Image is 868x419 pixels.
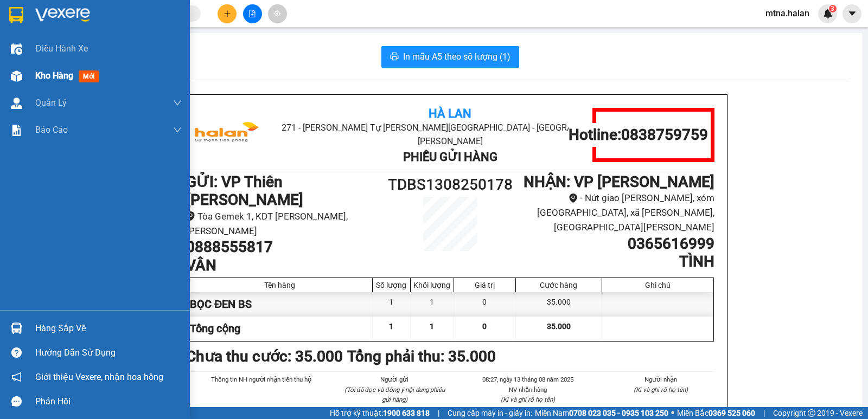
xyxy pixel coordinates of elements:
span: Miền Bắc [677,407,755,419]
i: (Tôi đã đọc và đồng ý nội dung phiếu gửi hàng) [344,386,445,403]
span: 1 [389,322,393,331]
div: Phản hồi [35,394,182,410]
b: Tổng phải thu: 35.000 [347,347,496,365]
span: | [763,407,765,419]
span: Miền Nam [535,407,668,419]
h1: 0365616999 [516,235,714,253]
h1: Hotline: 0838759759 [569,126,708,144]
span: caret-down [847,9,857,18]
button: aim [268,4,287,23]
button: file-add [243,4,262,23]
span: environment [569,194,578,203]
span: aim [273,10,281,17]
b: Chưa thu cước : 35.000 [186,347,343,365]
h1: TDBS1308250178 [384,173,516,197]
span: mtna.halan [757,7,818,20]
img: warehouse-icon [11,98,22,109]
img: icon-new-feature [823,9,833,18]
div: Hàng sắp về [35,320,182,337]
span: Điều hành xe [35,42,88,55]
div: 1 [411,292,454,317]
div: 1 [373,292,411,317]
span: 1 [430,322,434,331]
span: ⚪️ [671,411,674,415]
span: down [173,99,182,107]
span: copyright [808,409,815,417]
button: printerIn mẫu A5 theo số lượng (1) [381,46,519,68]
button: caret-down [843,4,861,23]
h1: 0888555817 [186,238,384,256]
span: notification [11,372,22,382]
span: file-add [248,10,256,17]
li: 271 - [PERSON_NAME] Tự [PERSON_NAME][GEOGRAPHIC_DATA] - [GEOGRAPHIC_DATA][PERSON_NAME] [274,121,626,148]
div: Số lượng [375,281,407,289]
span: Giới thiệu Vexere, nhận hoa hồng [35,370,163,384]
li: Người nhận [608,375,715,384]
div: Giá trị [457,281,513,289]
i: (Kí và ghi rõ họ tên) [634,386,688,394]
div: Tên hàng [190,281,369,289]
span: 0 [482,322,487,331]
li: Người gửi [341,375,449,384]
span: Quản Lý [35,96,67,109]
i: (Kí và ghi rõ họ tên) [501,396,555,403]
b: GỬI : VP Thiên [PERSON_NAME] [14,79,131,115]
span: In mẫu A5 theo số lượng (1) [403,50,510,63]
b: Hà Lan [429,107,471,120]
span: message [11,396,22,407]
div: Hướng dẫn sử dụng [35,345,182,361]
span: mới [79,70,99,82]
img: warehouse-icon [11,323,22,334]
h1: VÂN [186,256,384,275]
img: logo-vxr [9,7,23,23]
span: plus [224,10,231,17]
div: Cước hàng [519,281,599,289]
b: NHẬN : VP [PERSON_NAME] [524,173,714,191]
li: NV nhận hàng [474,385,582,395]
img: warehouse-icon [11,70,22,82]
span: Cung cấp máy in - giấy in: [448,407,532,419]
strong: 0369 525 060 [709,409,755,417]
span: down [173,126,182,134]
li: 271 - [PERSON_NAME] Tự [PERSON_NAME][GEOGRAPHIC_DATA] - [GEOGRAPHIC_DATA][PERSON_NAME] [101,27,454,54]
span: environment [186,211,195,221]
sup: 3 [829,5,837,12]
span: Hỗ trợ kỹ thuật: [330,407,430,419]
div: Ghi chú [605,281,711,289]
h1: TÌNH [516,253,714,271]
span: printer [390,52,399,62]
div: Khối lượng [413,281,451,289]
span: Kho hàng [35,70,73,81]
strong: 1900 633 818 [383,409,430,417]
img: solution-icon [11,125,22,136]
span: Tổng cộng [190,322,240,335]
li: Thông tin NH người nhận tiền thu hộ [208,375,315,384]
strong: 0708 023 035 - 0935 103 250 [569,409,668,417]
span: 35.000 [547,322,571,331]
span: | [438,407,439,419]
img: logo.jpg [14,14,95,68]
li: 08:27, ngày 13 tháng 08 năm 2025 [474,375,582,384]
b: Phiếu Gửi Hàng [403,150,497,164]
button: plus [218,4,237,23]
div: 0 [454,292,516,317]
img: logo.jpg [186,108,267,162]
img: warehouse-icon [11,43,22,55]
span: question-circle [11,347,22,358]
span: 3 [831,5,834,12]
div: BỌC ĐEN BS [187,292,373,317]
b: GỬI : VP Thiên [PERSON_NAME] [186,173,303,209]
span: Báo cáo [35,123,68,137]
div: 35.000 [516,292,602,317]
li: - Nút giao [PERSON_NAME], xóm [GEOGRAPHIC_DATA], xã [PERSON_NAME], [GEOGRAPHIC_DATA][PERSON_NAME] [516,191,714,234]
li: Tòa Gemek 1, KDT [PERSON_NAME], [PERSON_NAME] [186,209,384,238]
